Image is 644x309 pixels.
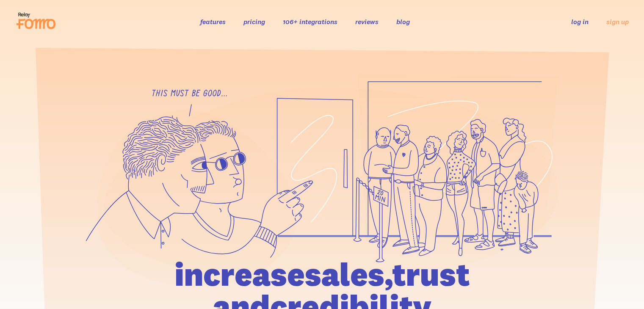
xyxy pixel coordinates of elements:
[355,17,379,26] a: reviews
[606,17,629,26] a: sign up
[243,17,265,26] a: pricing
[396,17,410,26] a: blog
[200,17,226,26] a: features
[283,17,337,26] a: 106+ integrations
[571,17,589,26] a: log in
